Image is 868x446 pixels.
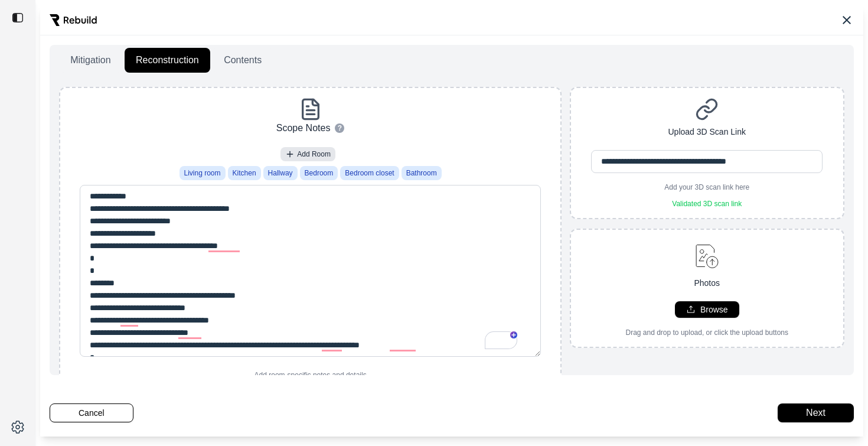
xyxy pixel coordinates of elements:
img: toggle sidebar [12,12,24,24]
img: Rebuild [50,14,97,26]
button: Reconstruction [125,48,210,73]
p: Validated 3D scan link [665,199,749,209]
span: ? [338,123,342,133]
span: Bedroom [305,168,334,178]
button: Add Room [280,147,335,161]
button: Bedroom closet [340,166,399,180]
p: Drag and drop to upload, or click the upload buttons [625,328,788,337]
textarea: To enrich screen reader interactions, please activate Accessibility in Grammarly extension settings [80,185,541,357]
button: Mitigation [59,48,122,73]
button: Bedroom [300,166,338,180]
p: Scope Notes [276,121,331,135]
p: Add your 3D scan link here [664,183,749,192]
p: Browse [700,304,728,315]
span: Bathroom [406,168,437,178]
span: Living room [184,168,221,178]
button: Bathroom [402,166,442,180]
p: Photos [694,277,720,289]
button: Hallway [263,166,298,180]
button: Kitchen [228,166,261,180]
button: Contents [213,48,273,73]
span: Add Room [297,149,331,159]
p: Add room-specific notes and details [254,370,367,380]
button: Living room [180,166,226,180]
span: Kitchen [233,168,256,178]
img: upload-image.svg [690,239,724,272]
span: Hallway [268,168,293,178]
button: Browse [675,301,739,318]
p: Upload 3D Scan Link [668,126,746,138]
button: Next [778,403,854,422]
button: Cancel [50,403,133,422]
span: Bedroom closet [345,168,394,178]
